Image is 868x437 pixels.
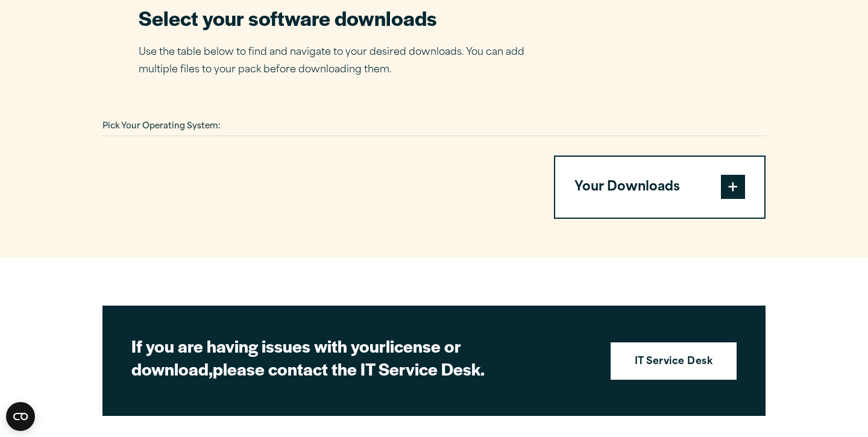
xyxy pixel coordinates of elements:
strong: IT Service Desk [635,354,712,370]
button: Your Downloads [555,157,764,218]
a: IT Service Desk [611,342,737,380]
h2: Select your software downloads [139,4,542,31]
h2: If you are having issues with your please contact the IT Service Desk. [131,335,553,380]
button: Open CMP widget [6,402,35,431]
span: Pick Your Operating System: [102,122,221,130]
p: Use the table below to find and navigate to your desired downloads. You can add multiple files to... [139,44,542,79]
strong: license or download, [131,333,461,380]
